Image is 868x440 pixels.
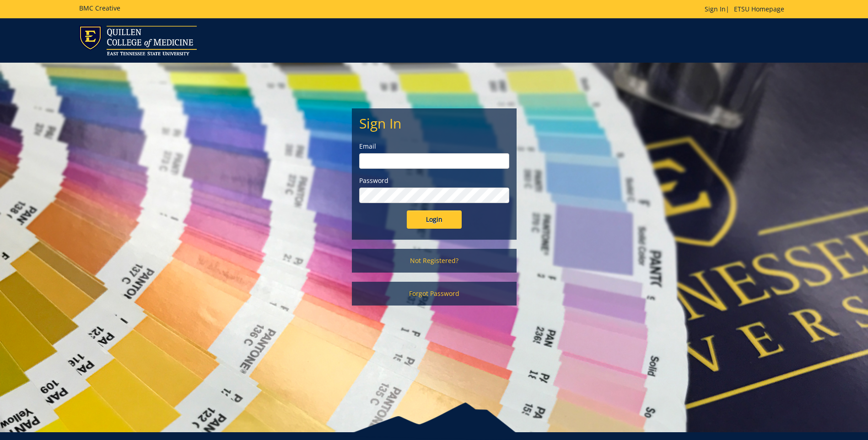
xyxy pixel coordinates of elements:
[79,26,197,55] img: ETSU logo
[352,249,517,273] a: Not Registered?
[352,282,517,306] a: Forgot Password
[705,5,726,13] a: Sign In
[359,176,509,185] label: Password
[359,142,509,151] label: Email
[729,5,789,13] a: ETSU Homepage
[359,116,509,131] h2: Sign In
[407,210,462,229] input: Login
[705,5,789,14] p: |
[79,5,120,11] h5: BMC Creative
